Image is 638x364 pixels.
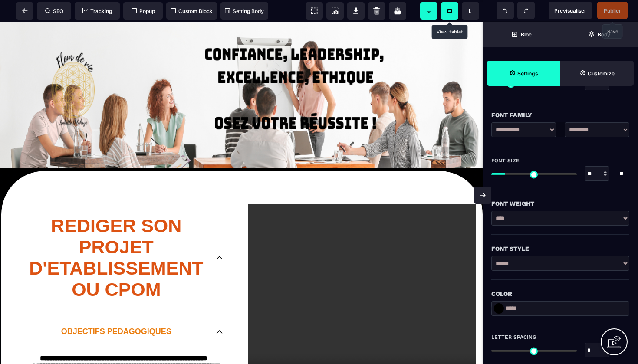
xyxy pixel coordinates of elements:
span: Screenshot [326,2,344,20]
p: REDIGER SON PROJET D'ETABLISSEMENT OU CPOM [25,193,207,279]
span: Settings [487,61,560,86]
strong: Customize [588,70,615,77]
div: Font Weight [491,198,629,209]
span: SEO [45,8,63,14]
span: Open Blocks [483,22,560,47]
span: Tracking [82,8,112,14]
strong: Settings [517,70,538,77]
p: OBJECTIFS PEDAGOGIQUES [25,305,207,315]
div: Color [491,289,629,299]
strong: Body [598,31,610,38]
span: Previsualiser [554,7,586,14]
span: Font Size [491,157,520,164]
div: Font Family [491,110,629,120]
div: Font Style [491,243,629,254]
span: Letter Spacing [491,334,536,341]
span: Setting Body [225,8,264,14]
span: Popup [132,8,155,14]
span: Open Style Manager [560,61,634,86]
span: Publier [604,7,621,14]
span: Preview [549,2,592,19]
span: View components [306,2,323,20]
span: Custom Block [171,8,213,14]
strong: Bloc [521,31,532,38]
span: Open Layer Manager [560,22,638,47]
